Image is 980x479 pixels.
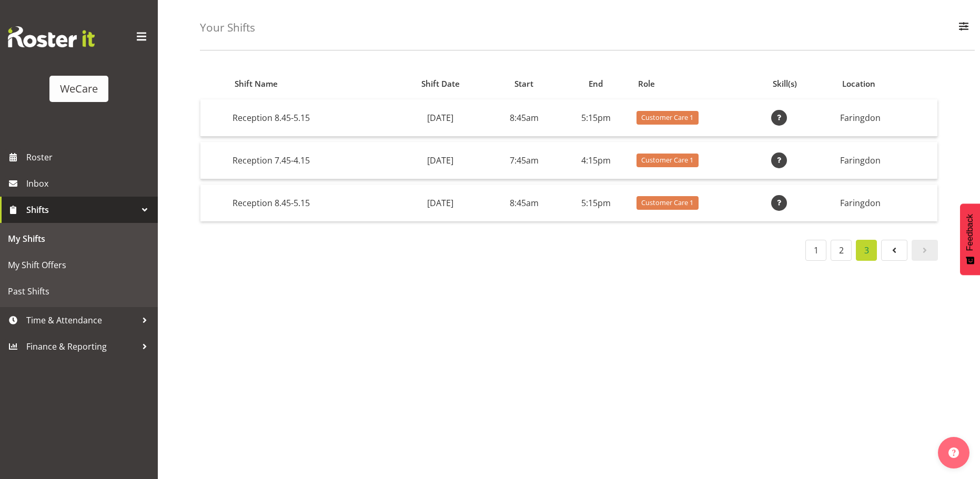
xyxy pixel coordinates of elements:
[392,185,489,221] td: [DATE]
[560,185,632,221] td: 5:15pm
[8,26,95,47] img: Rosterit website logo
[831,240,852,261] a: 2
[489,185,560,221] td: 8:45am
[514,78,533,90] span: Start
[560,99,632,137] td: 5:15pm
[641,198,693,208] span: Customer Care 1
[638,78,655,90] span: Role
[836,185,937,221] td: Faringdon
[421,78,460,90] span: Shift Date
[560,142,632,179] td: 4:15pm
[965,214,975,251] span: Feedback
[235,78,278,90] span: Shift Name
[641,155,693,165] span: Customer Care 1
[953,16,975,39] button: Filter Employees
[8,257,150,273] span: My Shift Offers
[26,339,137,354] span: Finance & Reporting
[948,447,959,458] img: help-xxl-2.png
[26,176,153,191] span: Inbox
[26,149,153,165] span: Roster
[489,142,560,179] td: 7:45am
[3,226,155,252] a: My Shifts
[836,142,937,179] td: Faringdon
[3,278,155,304] a: Past Shifts
[773,78,797,90] span: Skill(s)
[836,99,937,137] td: Faringdon
[641,113,693,123] span: Customer Care 1
[842,78,875,90] span: Location
[805,240,826,261] a: 1
[392,99,489,137] td: [DATE]
[960,203,980,275] button: Feedback - Show survey
[3,252,155,278] a: My Shift Offers
[8,283,150,299] span: Past Shifts
[8,231,150,247] span: My Shifts
[200,22,255,34] h4: Your Shifts
[26,202,137,218] span: Shifts
[228,99,392,137] td: Reception 8.45-5.15
[589,78,603,90] span: End
[392,142,489,179] td: [DATE]
[26,312,137,328] span: Time & Attendance
[228,185,392,221] td: Reception 8.45-5.15
[228,142,392,179] td: Reception 7.45-4.15
[489,99,560,137] td: 8:45am
[60,81,98,97] div: WeCare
